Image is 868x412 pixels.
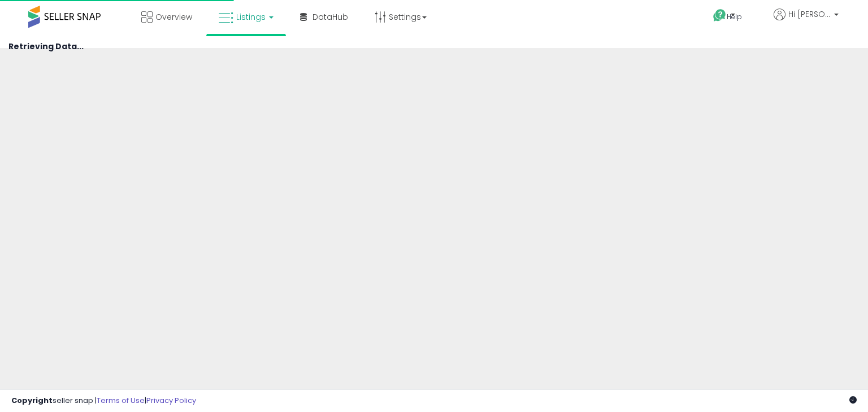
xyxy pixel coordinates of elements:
i: Get Help [713,8,727,23]
h4: Retrieving Data... [8,42,860,51]
a: Hi [PERSON_NAME] [774,8,839,34]
span: Help [727,12,742,21]
span: Listings [236,11,266,23]
span: DataHub [313,11,348,23]
span: Hi [PERSON_NAME] [788,8,831,20]
span: Overview [155,11,192,23]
